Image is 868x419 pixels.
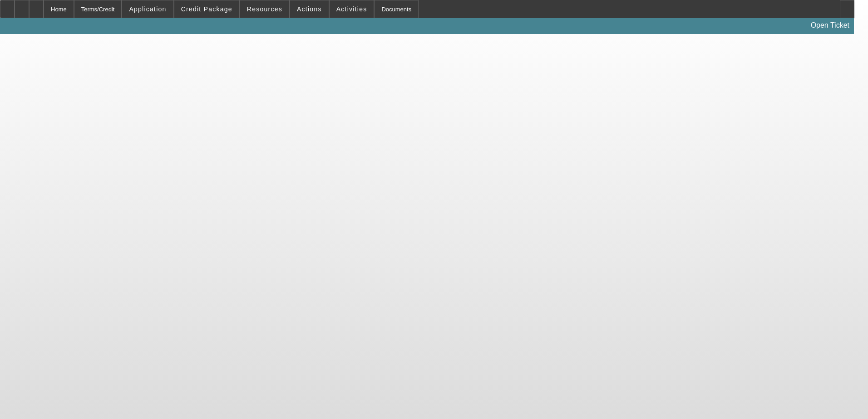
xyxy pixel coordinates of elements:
span: Actions [297,5,322,13]
span: Credit Package [181,5,232,13]
button: Resources [240,0,289,18]
button: Application [122,0,173,18]
button: Activities [330,0,374,18]
span: Activities [336,5,367,13]
span: Application [129,5,166,13]
button: Actions [290,0,329,18]
a: Open Ticket [807,18,853,33]
button: Credit Package [174,0,239,18]
span: Resources [247,5,282,13]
